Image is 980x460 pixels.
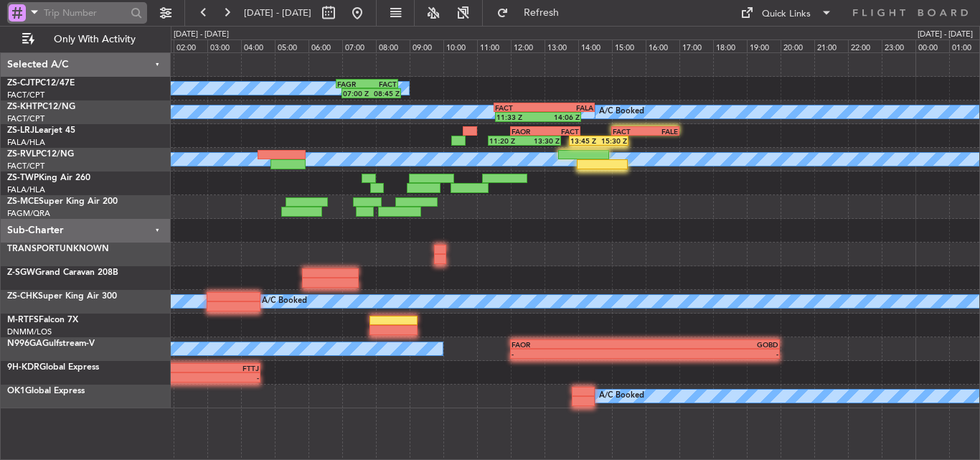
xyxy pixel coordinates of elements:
[16,28,156,51] button: Only With Activity
[733,1,839,24] button: Quick Links
[645,349,778,358] div: -
[496,113,538,121] div: 11:33 Z
[545,39,578,52] div: 13:00
[7,197,39,206] span: ZS-MCE
[376,39,410,52] div: 08:00
[7,103,75,111] a: ZS-KHTPC12/NG
[7,174,39,182] span: ZS-TWP
[781,39,814,52] div: 20:00
[7,150,36,159] span: ZS-RVL
[645,127,677,136] div: FALE
[490,1,576,24] button: Refresh
[7,339,42,348] span: N996GA
[7,79,35,88] span: ZS-CJT
[37,34,151,44] span: Only With Activity
[372,89,400,98] div: 08:45 Z
[679,39,713,52] div: 17:00
[7,79,75,88] a: ZS-CJTPC12/47E
[343,89,371,98] div: 07:00 Z
[524,136,560,145] div: 13:30 Z
[7,245,109,253] a: TRANSPORTUNKNOWN
[244,6,311,19] span: [DATE] - [DATE]
[44,2,126,24] input: Trip Number
[612,39,646,52] div: 15:00
[7,316,39,324] span: M-RTFS
[7,316,78,324] a: M-RTFSFalcon 7X
[262,291,307,312] div: A/C Booked
[443,39,477,52] div: 10:00
[7,103,37,111] span: ZS-KHT
[599,385,644,407] div: A/C Booked
[814,39,848,52] div: 21:00
[538,113,580,121] div: 14:06 Z
[599,136,627,145] div: 15:30 Z
[544,103,593,112] div: FALA
[545,127,579,136] div: FACT
[7,327,52,337] a: DNMM/LOS
[342,39,376,52] div: 07:00
[7,208,50,219] a: FAGM/QRA
[7,363,39,372] span: 9H-KDR
[646,39,679,52] div: 16:00
[367,80,397,88] div: FACT
[882,39,915,52] div: 23:00
[747,39,781,52] div: 19:00
[7,292,117,301] a: ZS-CHKSuper King Air 300
[7,90,44,100] a: FACT/CPT
[512,8,572,18] span: Refresh
[848,39,882,52] div: 22:00
[7,137,45,148] a: FALA/HLA
[171,364,260,372] div: FTTJ
[7,161,44,172] a: FACT/CPT
[171,373,260,382] div: -
[495,103,545,112] div: FACT
[511,39,545,52] div: 12:00
[308,39,342,52] div: 06:00
[7,150,74,159] a: ZS-RVLPC12/NG
[613,127,645,136] div: FACT
[570,136,598,145] div: 13:45 Z
[7,245,60,253] span: TRANSPORT
[512,349,645,358] div: -
[241,39,275,52] div: 04:00
[7,292,38,301] span: ZS-CHK
[207,39,241,52] div: 03:00
[7,184,45,195] a: FALA/HLA
[7,387,85,395] a: OK1Global Express
[512,127,545,136] div: FAOR
[918,29,973,41] div: [DATE] - [DATE]
[337,80,367,88] div: FAGR
[477,39,511,52] div: 11:00
[599,101,644,123] div: A/C Booked
[7,387,25,395] span: OK1
[915,39,949,52] div: 00:00
[713,39,747,52] div: 18:00
[7,339,95,348] a: N996GAGulfstream-V
[489,136,524,145] div: 11:20 Z
[645,340,778,349] div: GOBD
[7,113,44,124] a: FACT/CPT
[275,39,308,52] div: 05:00
[512,340,645,349] div: FAOR
[7,197,118,206] a: ZS-MCESuper King Air 200
[410,39,443,52] div: 09:00
[174,39,207,52] div: 02:00
[578,39,612,52] div: 14:00
[7,268,35,277] span: Z-SGW
[174,29,229,41] div: [DATE] - [DATE]
[7,174,90,182] a: ZS-TWPKing Air 260
[7,363,99,372] a: 9H-KDRGlobal Express
[7,126,75,135] a: ZS-LRJLearjet 45
[7,268,118,277] a: Z-SGWGrand Caravan 208B
[7,126,34,135] span: ZS-LRJ
[762,7,811,22] div: Quick Links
